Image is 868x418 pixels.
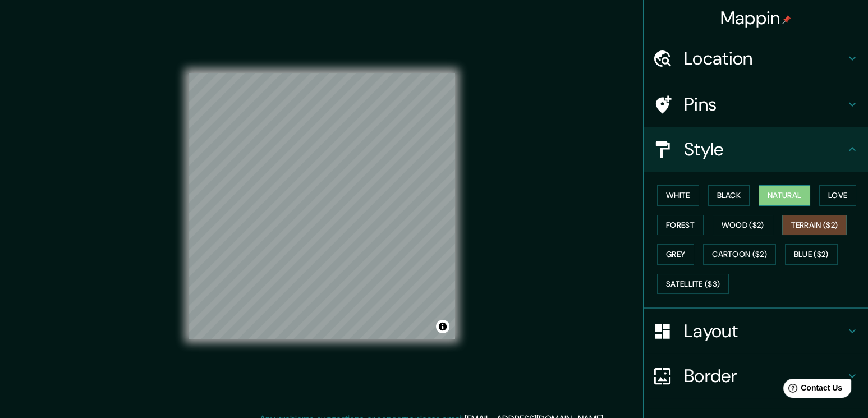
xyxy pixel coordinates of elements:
[189,73,455,339] canvas: Map
[713,215,773,236] button: Wood ($2)
[644,353,868,398] div: Border
[644,127,868,172] div: Style
[644,36,868,81] div: Location
[644,309,868,353] div: Layout
[684,93,846,116] h4: Pins
[684,47,846,70] h4: Location
[782,15,791,24] img: pin-icon.png
[644,82,868,127] div: Pins
[768,374,856,406] iframe: Help widget launcher
[684,138,846,160] h4: Style
[684,320,846,342] h4: Layout
[720,7,792,29] h4: Mappin
[684,365,846,387] h4: Border
[657,274,729,295] button: Satellite ($3)
[782,215,847,236] button: Terrain ($2)
[819,185,856,206] button: Love
[785,244,838,265] button: Blue ($2)
[708,185,750,206] button: Black
[759,185,810,206] button: Natural
[436,320,449,333] button: Toggle attribution
[657,215,704,236] button: Forest
[657,185,699,206] button: White
[657,244,694,265] button: Grey
[703,244,776,265] button: Cartoon ($2)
